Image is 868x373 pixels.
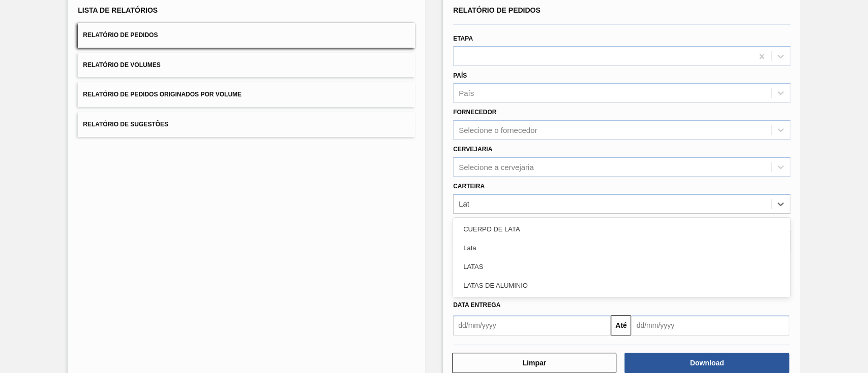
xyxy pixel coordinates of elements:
[83,121,168,128] span: Relatório de Sugestões
[78,23,415,48] button: Relatório de Pedidos
[459,162,534,171] div: Selecione a cervejaria
[453,301,500,309] span: Data Entrega
[453,239,790,257] div: Lata
[78,82,415,107] button: Relatório de Pedidos Originados por Volume
[611,315,631,335] button: Até
[453,6,541,14] span: Relatório de Pedidos
[83,31,158,39] span: Relatório de Pedidos
[453,72,467,79] label: País
[453,183,485,190] label: Carteira
[453,276,790,295] div: LATAS DE ALUMINIO
[631,315,789,335] input: dd/mm/yyyy
[83,91,242,98] span: Relatório de Pedidos Originados por Volume
[453,257,790,276] div: LATAS
[453,295,790,314] div: Tampa de [DEMOGRAPHIC_DATA]
[453,35,473,42] label: Etapa
[83,61,160,69] span: Relatório de Volumes
[78,6,158,14] span: Lista de Relatórios
[453,109,496,116] label: Fornecedor
[453,315,611,335] input: dd/mm/yyyy
[78,112,415,137] button: Relatório de Sugestões
[459,89,474,97] div: País
[452,353,616,373] button: Limpar
[453,220,790,239] div: CUERPO DE LATA
[453,146,492,153] label: Cervejaria
[624,353,789,373] button: Download
[78,53,415,78] button: Relatório de Volumes
[459,126,537,134] div: Selecione o fornecedor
